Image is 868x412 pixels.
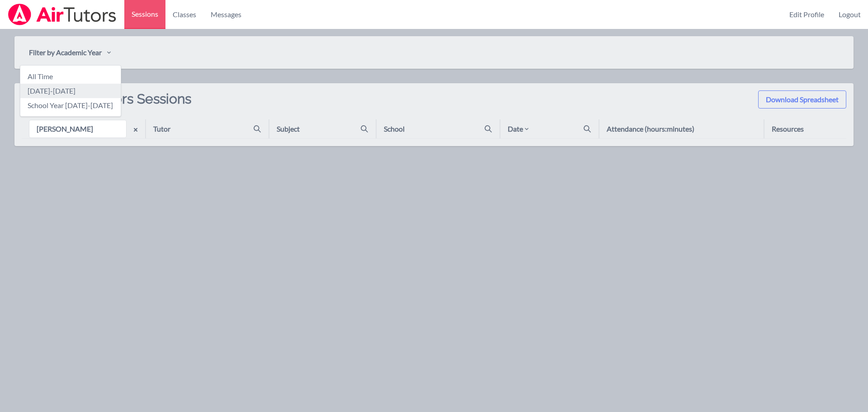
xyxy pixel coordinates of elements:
[384,123,405,134] div: School
[22,43,118,62] button: Filter by Academic Year
[20,98,121,113] a: School Year [DATE]-[DATE]
[20,84,121,98] a: [DATE]-[DATE]
[20,69,121,84] a: All Time
[758,90,846,109] button: Download Spreadsheet
[211,9,241,20] span: Messages
[153,123,170,134] div: Tutor
[772,123,804,134] div: Resources
[277,123,300,134] div: Subject
[607,123,694,134] div: Attendance (hours:minutes)
[508,123,530,134] div: Date
[20,65,121,117] div: Filter by Academic Year
[7,4,117,25] img: Airtutors Logo
[29,120,127,138] input: Search by student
